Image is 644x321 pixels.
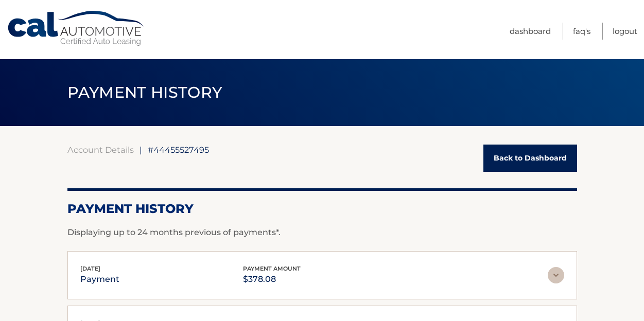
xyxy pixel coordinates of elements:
p: payment [80,272,119,287]
span: [DATE] [80,265,100,272]
p: Displaying up to 24 months previous of payments*. [67,226,577,239]
span: PAYMENT HISTORY [67,83,222,102]
span: | [140,145,142,155]
a: Account Details [67,145,134,155]
p: $378.08 [243,272,301,287]
h2: Payment History [67,201,577,217]
span: #44455527495 [148,145,209,155]
a: Cal Automotive [7,10,146,47]
a: Back to Dashboard [483,145,577,172]
a: Dashboard [510,23,551,40]
a: Logout [613,23,637,40]
span: payment amount [243,265,301,272]
a: FAQ's [573,23,590,40]
img: accordion-rest.svg [548,267,564,283]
